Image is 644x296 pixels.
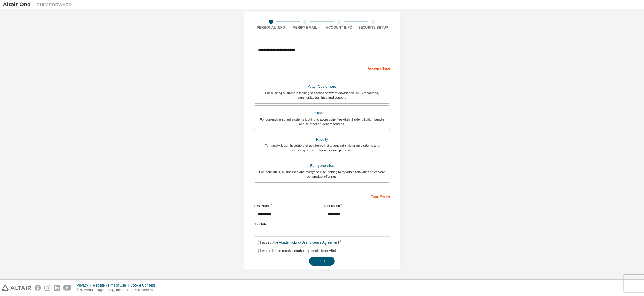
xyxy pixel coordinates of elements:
[258,143,386,152] div: For faculty & administrators of academic institutions administering students and accessing softwa...
[258,170,386,179] div: For individuals, businesses and everyone else looking to try Altair software and explore our prod...
[63,285,72,291] img: youtube.svg
[324,203,390,208] label: Last Name
[258,162,386,170] div: Everyone else
[254,222,390,226] label: Job Title
[258,83,386,91] div: Altair Customers
[77,288,158,293] p: © 2025 Altair Engineering, Inc. All Rights Reserved.
[35,285,41,291] img: facebook.svg
[77,283,92,288] div: Privacy
[288,25,322,30] div: Verify Email
[2,285,31,291] img: altair_logo.svg
[254,25,288,30] div: Personal Info
[322,25,356,30] div: Account Info
[254,63,390,72] div: Account Type
[254,191,390,200] div: Your Profile
[258,109,386,117] div: Students
[279,240,339,245] a: Academic End-User License Agreement
[254,203,320,208] label: First Name
[3,2,75,7] img: Altair One
[258,135,386,144] div: Faculty
[130,283,158,288] div: Cookie Consent
[254,240,339,245] label: I accept the
[44,285,50,291] img: instagram.svg
[254,249,337,253] label: I would like to receive marketing emails from Altair
[92,283,130,288] div: Website Terms of Use
[356,25,390,30] div: Security Setup
[54,285,60,291] img: linkedin.svg
[309,257,335,266] button: Next
[258,117,386,126] div: For currently enrolled students looking to access the free Altair Student Edition bundle and all ...
[258,91,386,100] div: For existing customers looking to access software downloads, HPC resources, community, trainings ...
